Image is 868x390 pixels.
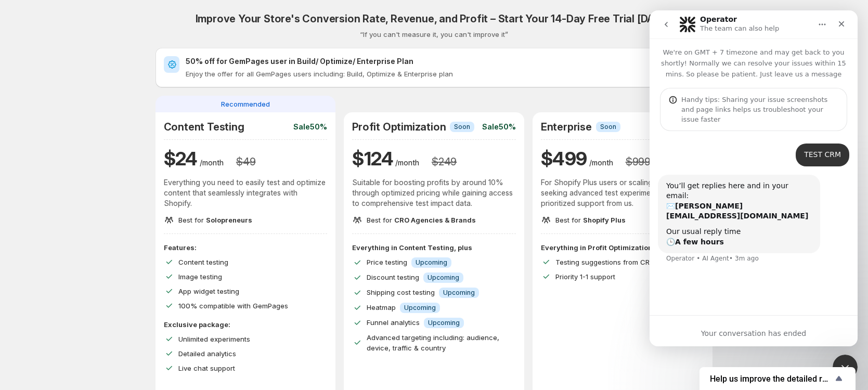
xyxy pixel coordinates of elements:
[367,215,476,225] p: Best for
[178,287,239,295] span: App widget testing
[432,155,457,168] h3: $ 249
[178,272,222,281] span: Image testing
[710,374,833,384] span: Help us improve the detailed report for A/B campaigns
[367,303,396,311] span: Heatmap
[293,122,327,132] p: Sale 50%
[404,304,436,312] span: Upcoming
[352,146,393,171] h1: $ 124
[164,177,328,209] p: Everything you need to easily test and optimize content that seamlessly integrates with Shopify.
[236,155,255,168] h3: $ 49
[541,121,592,133] h2: Enterprise
[367,273,419,281] span: Discount testing
[541,146,587,171] h1: $ 499
[394,216,476,224] span: CRO Agencies & Brands
[583,216,626,224] span: Shopify Plus
[352,242,516,253] p: Everything in Content Testing, plus
[200,158,224,168] p: /month
[352,121,446,133] h2: Profit Optimization
[367,258,407,266] span: Price testing
[482,122,516,132] p: Sale 50%
[186,69,705,79] p: Enjoy the offer for all GemPages users including: Build, Optimize & Enterprise plan
[555,272,615,281] span: Priority 1-1 support
[186,56,705,67] h2: 50% off for GemPages user in Build/ Optimize/ Enterprise Plan
[360,29,508,40] p: “If you can't measure it, you can't improve it”
[541,242,705,253] p: Everything in Profit Optimization, plus
[555,258,678,266] span: Testing suggestions from CRO expert
[164,319,328,330] p: Exclusive package:
[626,155,651,168] h3: $ 999
[454,123,470,131] span: Soon
[541,177,705,209] p: For Shopify Plus users or scaling businesses seeking advanced test experiment and prioritized sup...
[178,215,252,225] p: Best for
[164,242,328,253] p: Features:
[443,289,475,297] span: Upcoming
[178,258,228,266] span: Content testing
[206,216,252,224] span: Solopreneurs
[164,146,198,171] h1: $ 24
[164,121,244,133] h2: Content Testing
[416,258,447,267] span: Upcoming
[178,335,250,343] span: Unlimited experiments
[600,123,616,131] span: Soon
[178,349,236,358] span: Detailed analytics
[555,215,626,225] p: Best for
[352,177,516,209] p: Suitable for boosting profits by around 10% through optimized pricing while gaining access to com...
[367,333,499,352] span: Advanced targeting including: audience, device, traffic & country
[178,364,235,372] span: Live chat support
[427,274,459,282] span: Upcoming
[428,319,460,327] span: Upcoming
[650,10,858,346] iframe: Intercom live chat
[833,355,858,380] iframe: Intercom live chat
[367,288,435,296] span: Shipping cost testing
[367,318,420,327] span: Funnel analytics
[395,158,419,168] p: /month
[221,99,270,109] span: Recommended
[196,12,673,25] h2: Improve Your Store's Conversion Rate, Revenue, and Profit – Start Your 14-Day Free Trial [DATE]!
[710,372,845,385] button: Show survey - Help us improve the detailed report for A/B campaigns
[589,158,613,168] p: /month
[178,302,288,310] span: 100% compatible with GemPages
